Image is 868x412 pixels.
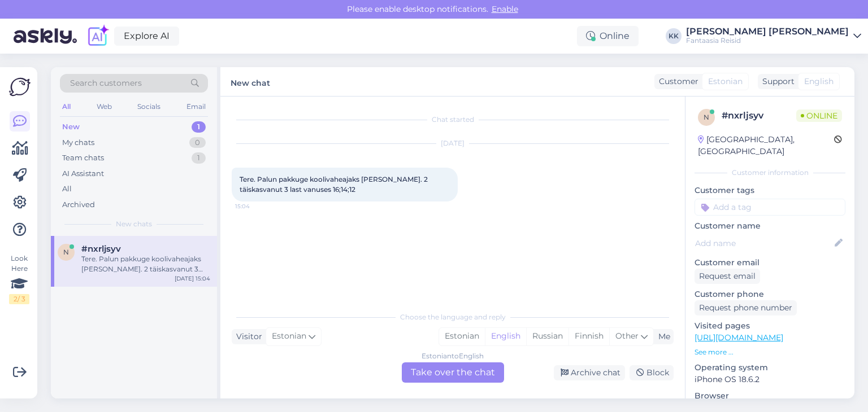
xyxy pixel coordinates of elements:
[240,175,429,194] span: Tere. Palun pakkuge koolivaheajaks [PERSON_NAME]. 2 täiskasvanut 3 last vanuses 16;14;12
[114,27,179,46] a: Explore AI
[9,294,29,304] div: 2 / 3
[235,202,277,211] span: 15:04
[62,121,80,133] div: New
[695,269,760,284] div: Request email
[9,76,31,98] img: Askly Logo
[231,74,270,89] label: New chat
[439,328,485,345] div: Estonian
[654,331,670,343] div: Me
[63,248,69,256] span: n
[695,199,845,216] input: Add a tag
[232,138,674,148] div: [DATE]
[422,351,484,361] div: Estonian to English
[402,362,504,383] div: Take over the chat
[60,99,73,114] div: All
[804,76,834,87] span: English
[94,99,114,114] div: Web
[81,254,210,274] div: Tere. Palun pakkuge koolivaheajaks [PERSON_NAME]. 2 täiskasvanut 3 last vanuses 16;14;12
[135,99,163,114] div: Socials
[695,300,797,315] div: Request phone number
[488,4,522,14] span: Enable
[695,257,845,269] p: Customer email
[175,274,210,283] div: [DATE] 15:04
[796,109,842,122] span: Online
[695,347,845,357] p: See more ...
[615,331,639,341] span: Other
[62,199,95,211] div: Archived
[62,137,94,148] div: My chats
[70,77,142,89] span: Search customers
[81,244,121,254] span: #nxrljsyv
[686,27,861,45] a: [PERSON_NAME] [PERSON_NAME]Fantaasia Reisid
[192,121,206,133] div: 1
[232,115,674,125] div: Chat started
[695,374,845,385] p: iPhone OS 18.6.2
[695,362,845,374] p: Operating system
[686,36,849,45] div: Fantaasia Reisid
[654,76,698,87] div: Customer
[577,26,639,46] div: Online
[630,365,674,380] div: Block
[116,219,152,229] span: New chats
[62,152,104,164] div: Team chats
[184,99,208,114] div: Email
[9,253,29,304] div: Look Here
[666,28,682,44] div: KK
[86,24,110,48] img: explore-ai
[272,330,306,343] span: Estonian
[62,183,72,195] div: All
[695,332,783,343] a: [URL][DOMAIN_NAME]
[722,109,796,122] div: # nxrljsyv
[554,365,625,380] div: Archive chat
[62,168,104,179] div: AI Assistant
[192,152,206,164] div: 1
[695,320,845,332] p: Visited pages
[695,185,845,196] p: Customer tags
[232,331,262,343] div: Visitor
[704,113,709,121] span: n
[695,220,845,232] p: Customer name
[695,168,845,178] div: Customer information
[698,134,834,157] div: [GEOGRAPHIC_DATA], [GEOGRAPHIC_DATA]
[695,390,845,402] p: Browser
[695,237,832,249] input: Add name
[232,312,674,322] div: Choose the language and reply
[708,76,743,87] span: Estonian
[189,137,206,148] div: 0
[568,328,609,345] div: Finnish
[526,328,568,345] div: Russian
[758,76,795,87] div: Support
[686,27,849,36] div: [PERSON_NAME] [PERSON_NAME]
[695,288,845,300] p: Customer phone
[485,328,526,345] div: English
